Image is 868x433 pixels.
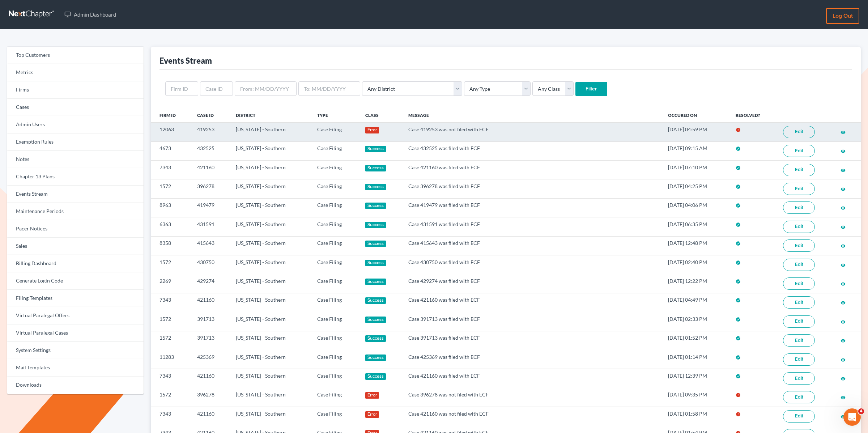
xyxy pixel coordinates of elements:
a: visibility [841,394,846,400]
td: [US_STATE] - Southern [230,255,312,274]
th: Case ID [191,108,230,122]
i: check_circle [736,184,741,189]
td: [DATE] 07:10 PM [662,160,730,179]
i: visibility [841,149,846,154]
td: 396278 [191,388,230,407]
td: 12063 [151,123,192,141]
a: Edit [783,410,815,423]
td: [DATE] 01:58 PM [662,407,730,426]
a: Edit [783,145,815,157]
a: Pacer Notices [7,220,144,238]
a: visibility [841,204,846,211]
i: check_circle [736,279,741,284]
a: Edit [783,372,815,385]
td: Case Filing [311,141,359,160]
div: Success [365,203,386,209]
td: 419253 [191,123,230,141]
td: Case Filing [311,236,359,255]
a: visibility [841,337,846,343]
td: 415643 [191,236,230,255]
td: [US_STATE] - Southern [230,123,312,141]
td: 431591 [191,217,230,236]
div: Error [365,411,379,418]
a: Exemption Rules [7,133,144,151]
i: visibility [841,338,846,343]
td: 421160 [191,293,230,312]
td: Case Filing [311,369,359,388]
td: 1572 [151,179,192,198]
td: [US_STATE] - Southern [230,179,312,198]
div: Success [365,241,386,247]
td: 430750 [191,255,230,274]
th: District [230,108,312,122]
a: Edit [783,315,815,328]
a: Cases [7,99,144,116]
i: check_circle [736,336,741,341]
div: Success [365,373,386,380]
td: [DATE] 04:49 PM [662,293,730,312]
input: From: MM/DD/YYYY [235,81,297,96]
td: Case 391713 was filed with ECF [403,331,662,350]
a: visibility [841,262,846,268]
a: Chapter 13 Plans [7,168,144,186]
i: visibility [841,357,846,362]
td: [US_STATE] - Southern [230,198,312,217]
td: Case Filing [311,255,359,274]
td: [US_STATE] - Southern [230,236,312,255]
td: Case Filing [311,217,359,236]
a: Edit [783,334,815,347]
a: Events Stream [7,186,144,203]
td: [US_STATE] - Southern [230,388,312,407]
div: Success [365,279,386,285]
a: Billing Dashboard [7,255,144,272]
td: 425369 [191,350,230,369]
i: error [736,127,741,132]
td: [DATE] 12:39 PM [662,369,730,388]
td: Case 391713 was filed with ECF [403,312,662,331]
a: Mail Templates [7,359,144,377]
a: Edit [783,259,815,271]
input: Case ID [200,81,233,96]
a: System Settings [7,342,144,359]
td: 391713 [191,312,230,331]
td: 8358 [151,236,192,255]
td: Case 396278 was filed with ECF [403,179,662,198]
td: Case 419479 was filed with ECF [403,198,662,217]
td: 1572 [151,331,192,350]
iframe: Intercom live chat [843,408,861,426]
th: Class [359,108,403,122]
td: 419479 [191,198,230,217]
td: 1572 [151,312,192,331]
a: Virtual Paralegal Cases [7,324,144,342]
a: Edit [783,391,815,403]
div: Success [365,260,386,266]
a: Filing Templates [7,290,144,307]
a: Admin Users [7,116,144,133]
td: [DATE] 02:40 PM [662,255,730,274]
i: check_circle [736,241,741,246]
i: check_circle [736,165,741,170]
td: Case 429274 was filed with ECF [403,274,662,293]
a: Metrics [7,64,144,81]
a: Edit [783,221,815,233]
a: visibility [841,242,846,249]
td: Case 421160 was filed with ECF [403,293,662,312]
a: Edit [783,239,815,252]
a: Edit [783,126,815,138]
td: Case Filing [311,350,359,369]
td: [DATE] 06:35 PM [662,217,730,236]
a: Edit [783,164,815,176]
td: Case 431591 was filed with ECF [403,217,662,236]
td: Case Filing [311,331,359,350]
th: Firm ID [151,108,192,122]
td: [DATE] 01:14 PM [662,350,730,369]
td: [DATE] 04:06 PM [662,198,730,217]
td: Case 415643 was filed with ECF [403,236,662,255]
i: visibility [841,263,846,268]
td: 432525 [191,141,230,160]
td: 7343 [151,407,192,426]
td: Case Filing [311,407,359,426]
td: 8963 [151,198,192,217]
td: Case 421160 was filed with ECF [403,369,662,388]
div: Success [365,335,386,342]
